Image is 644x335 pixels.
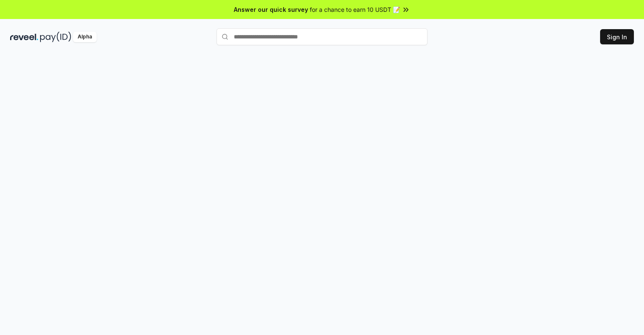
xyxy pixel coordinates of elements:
[234,5,308,14] span: Answer our quick survey
[10,32,38,42] img: reveel_dark
[73,32,97,42] div: Alpha
[310,5,400,14] span: for a chance to earn 10 USDT 📝
[40,32,71,42] img: pay_id
[600,29,634,44] button: Sign In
